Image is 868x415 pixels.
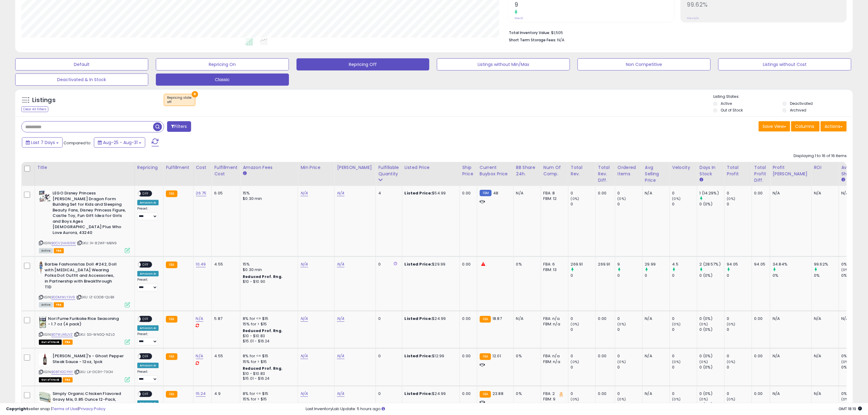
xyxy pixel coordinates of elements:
div: 0 [618,327,642,332]
div: 0 [727,353,752,359]
div: 15% for > $15 [243,396,293,402]
div: $24.99 [405,316,455,321]
b: Barbie Fashionistas Doll #242, Doll with [MEDICAL_DATA] Wearing Polka Dot Outfit and Accessories,... [45,262,118,291]
li: $1,505 [509,29,842,36]
div: 0.00 [754,190,766,196]
strong: Copyright [6,406,28,412]
div: 0% [842,353,866,359]
div: FBM: 9 [544,396,564,402]
span: FBA [63,340,73,345]
span: Columns [795,123,814,129]
span: All listings that are currently out of stock and unavailable for purchase on Amazon [39,377,62,382]
div: FBA: 2 [544,391,564,396]
small: (0%) [842,267,850,272]
div: 0 (0%) [700,316,724,321]
label: Archived [790,108,806,113]
span: OFF [141,262,150,267]
span: All listings currently available for purchase on Amazon [39,302,53,307]
div: $0.30 min [243,196,293,201]
b: Listed Price: [405,190,432,196]
span: Compared to: [63,140,91,146]
div: Title [37,164,132,171]
div: 0 (0%) [700,353,724,359]
small: (0%) [571,322,579,327]
button: Save View [759,121,790,132]
div: 0 [618,391,642,396]
a: B08T42CYNY [51,369,73,375]
small: Avg BB Share. [842,177,845,183]
div: N/A [842,190,862,196]
small: Prev: N/A [687,16,699,20]
b: LEGO Disney Princess [PERSON_NAME] Dragon Form Building Set for Kids and Sleeping Beauty Fans, Di... [53,190,126,237]
a: N/A [300,316,308,322]
span: | SKU: 1A-82WF-MBN9 [77,241,117,245]
a: Terms of Use [52,406,78,412]
label: Out of Stock [721,108,743,113]
div: $10 - $10.83 [243,371,293,376]
div: 0 [672,353,697,359]
div: Listed Price [405,164,457,171]
div: 0 [618,190,642,196]
div: 8% for <= $15 [243,391,293,396]
div: 0 [727,190,752,196]
button: Classic [156,74,289,86]
small: (0%) [727,196,736,201]
div: 0% [814,273,839,278]
small: (0%) [700,359,708,364]
div: Num of Comp. [544,164,566,177]
small: FBM [480,190,492,196]
div: $0.30 min [243,267,293,273]
div: FBA: n/a [544,353,564,359]
div: 0 [571,273,595,278]
div: Clear All Filters [21,106,48,112]
div: ASIN: [39,190,130,252]
span: 2025-09-9 18:19 GMT [839,406,862,412]
div: ASIN: [39,316,130,344]
div: Velocity [672,164,695,171]
div: N/A [773,391,807,396]
div: 0 [618,353,642,359]
div: 0.00 [754,391,766,396]
div: ASIN: [39,262,130,307]
div: 0.00 [462,190,472,196]
img: 41xEXnGSe1L._SL40_.jpg [39,316,46,328]
div: $15.01 - $16.24 [243,376,293,381]
div: 0 [727,273,752,278]
button: Default [15,58,148,70]
div: 0% [842,365,866,370]
span: | SKU: LX-DC9Y-73OH [74,369,113,374]
button: Actions [821,121,847,132]
b: Listed Price: [405,391,432,396]
div: Days In Stock [700,164,722,177]
div: 0 [571,353,595,359]
button: Deactivated & In Stock [15,74,148,86]
div: 8% for <= $15 [243,353,293,359]
button: Listings without Cost [718,58,851,70]
div: $29.99 [405,262,455,267]
a: N/A [337,316,344,322]
button: Repricing On [156,58,289,70]
small: FBA [166,262,177,268]
div: 0 [727,391,752,396]
img: 51j5Dnt7jWL._SL40_.jpg [39,190,51,203]
div: N/A [645,190,665,196]
div: 0 [645,273,670,278]
button: × [192,91,198,98]
div: $12.99 [405,353,455,359]
div: Repricing [137,164,161,171]
div: 0 [672,190,697,196]
div: 5.87 [214,316,235,321]
div: N/A [842,316,862,321]
div: FBM: 12 [544,196,564,201]
small: (0%) [618,359,626,364]
button: Listings without Min/Max [437,58,570,70]
div: [PERSON_NAME] [337,164,373,171]
small: (0%) [727,397,736,402]
small: (0%) [571,196,579,201]
span: Repricing state : [167,95,192,105]
div: 0 [618,273,642,278]
button: Aug-25 - Aug-31 [94,137,145,148]
span: FBA [54,248,64,253]
span: Last 7 Days [31,139,55,146]
div: 0 [672,273,697,278]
